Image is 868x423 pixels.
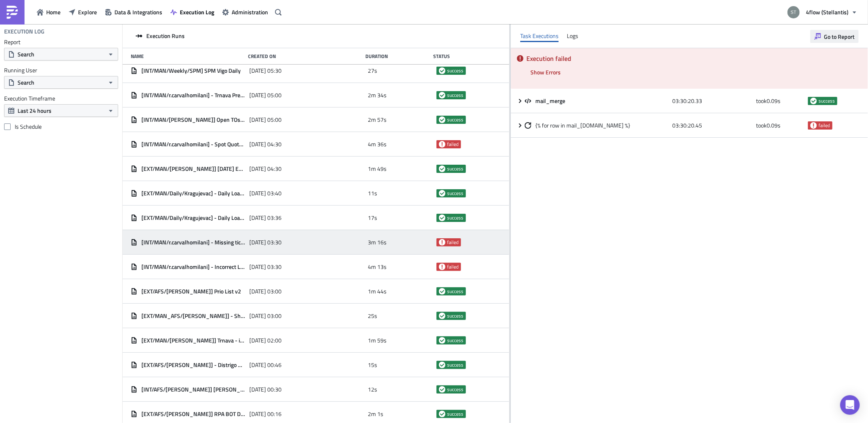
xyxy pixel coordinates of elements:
span: [INT/MAN/Weekly/SPM] SPM Vigo Daily [141,67,241,74]
span: [DATE] 03:00 [249,312,282,320]
span: [INT/MAN/[PERSON_NAME]] Open TOs Report [05:00] [141,116,245,123]
span: success [447,166,463,172]
label: Running User [4,67,118,74]
span: Show Errors [530,68,561,76]
button: 4flow (Stellantis) [783,3,862,21]
span: 25s [368,312,378,320]
span: success [447,411,463,417]
span: [INT/AFS/[PERSON_NAME]] [PERSON_NAME] Loads [141,386,245,393]
span: success [447,362,463,368]
button: Data & Integrations [101,6,166,18]
span: [INT/MAN/r.carvalhomilani] - Trnava Premium Information [141,92,245,99]
span: Search [18,50,34,58]
span: failed [439,264,445,270]
span: 2m 34s [368,92,387,99]
span: 17s [368,214,378,222]
button: Explore [65,6,101,18]
span: Data & Integrations [114,8,162,16]
span: 27s [368,67,378,74]
span: success [439,411,445,417]
span: failed [819,122,830,129]
div: Open Intercom Messenger [840,395,860,415]
div: Status [433,53,497,59]
span: [DATE] 02:00 [249,337,282,344]
span: success [439,337,445,344]
span: [EXT/MAN_AFS/[PERSON_NAME]] - Shippeo Missing Plates Loads [141,312,245,320]
span: {% for row in mail_[DOMAIN_NAME] %} [535,122,630,129]
span: success [439,386,445,393]
span: [DATE] 03:40 [249,190,282,197]
span: [DATE] 00:16 [249,410,282,418]
span: 1m 44s [368,288,387,295]
span: [EXT/AFS/[PERSON_NAME]] RPA BOT Daily Return Report [141,410,245,418]
button: Show Errors [526,66,565,78]
span: 4m 36s [368,141,387,148]
span: failed [810,122,817,129]
h4: Execution Log [4,28,45,35]
button: Execution Log [166,6,218,18]
span: [DATE] 03:36 [249,214,282,222]
span: success [439,67,445,74]
span: [DATE] 00:30 [249,386,282,393]
span: success [447,92,463,98]
span: [DATE] 03:00 [249,288,282,295]
div: Created On [248,53,361,59]
span: 4flow (Stellantis) [806,8,848,16]
span: failed [447,264,459,270]
span: 2m 1s [368,410,384,418]
span: success [439,166,445,172]
span: success [447,116,463,123]
div: 03:30:20.45 [672,118,752,133]
span: failed [447,239,459,246]
button: Search [4,48,118,60]
span: [EXT/MAN/[PERSON_NAME]] [DATE] Exceptions - [GEOGRAPHIC_DATA] [141,165,245,172]
span: Last 24 hours [18,106,51,115]
span: success [447,67,463,74]
label: Report [4,38,118,46]
span: success [810,98,817,104]
label: Execution Timeframe [4,95,118,102]
span: [DATE] 05:00 [249,92,282,99]
span: success [439,313,445,319]
span: [DATE] 03:30 [249,239,282,246]
div: 03:30:20.33 [672,94,752,108]
span: success [439,92,445,98]
span: failed [447,141,459,148]
span: 2m 57s [368,116,387,123]
span: [EXT/MAN/[PERSON_NAME]] Trnava - in&outbound plate numbers 02:00 [141,337,245,344]
span: 1m 49s [368,165,387,172]
span: success [447,190,463,197]
button: Search [4,76,118,89]
div: took 0.09 s [756,94,804,108]
span: 4m 13s [368,263,387,271]
a: Administration [218,6,272,18]
span: success [819,98,835,104]
button: Last 24 hours [4,104,118,117]
span: Search [18,78,34,87]
span: Execution Log [180,8,214,16]
span: success [447,337,463,344]
span: [INT/MAN/r.carvalhomilani] - Incorrect Load Service Level [141,263,245,271]
button: Home [33,6,65,18]
span: failed [439,239,445,246]
span: 1m 59s [368,337,387,344]
span: Home [46,8,60,16]
span: [EXT/AFS/[PERSON_NAME]] Prio List v2 [141,288,241,295]
span: 11s [368,190,378,197]
span: failed [439,141,445,148]
span: success [439,215,445,221]
span: 3m 16s [368,239,387,246]
span: [DATE] 04:30 [249,165,282,172]
span: Execution Runs [146,32,185,40]
span: [DATE] 03:30 [249,263,282,271]
div: Duration [365,53,429,59]
span: [DATE] 05:30 [249,67,282,74]
span: success [439,362,445,368]
div: Name [131,53,244,59]
label: Is Schedule [4,123,118,130]
div: Task Executions [520,30,559,42]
